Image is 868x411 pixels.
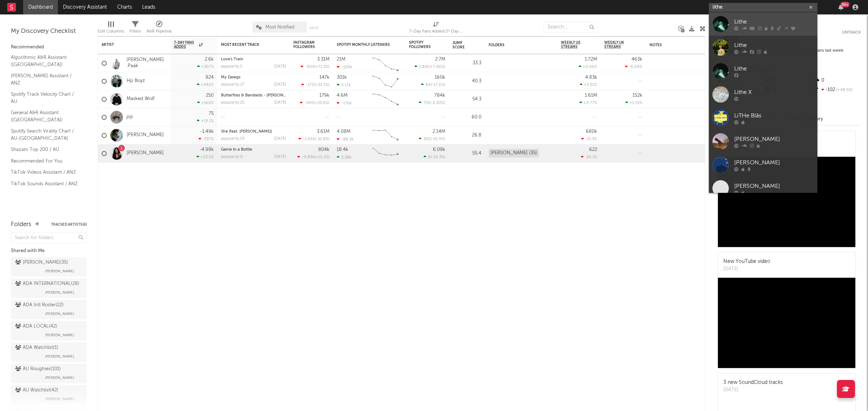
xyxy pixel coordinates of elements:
[419,100,445,105] div: ( )
[709,3,817,12] input: Search for artists
[337,93,348,98] div: 4.6M
[369,126,402,144] svg: Chart title
[127,114,133,120] a: joji
[424,155,445,159] div: ( )
[432,83,444,87] span: -17.6 %
[581,137,597,141] div: -15.3 %
[11,72,80,87] a: [PERSON_NAME] Assistant / ANZ
[11,27,87,36] div: My Discovery Checklist
[197,118,214,123] div: +19.1 %
[11,342,87,362] a: ADA Watchlist(1)[PERSON_NAME]
[11,385,87,404] a: AU Watchlist(42)[PERSON_NAME]
[11,127,80,142] a: Spotify Search Virality Chart / AU-[GEOGRAPHIC_DATA]
[45,288,74,297] span: [PERSON_NAME]
[221,57,286,61] div: Love's Train
[581,155,597,159] div: -24.1 %
[650,43,722,47] div: Notes
[452,41,471,49] div: Jump Score
[221,148,252,152] a: Genie In a Bottle
[15,301,64,310] div: ADA Intl Roster ( 22 )
[11,180,80,188] a: TikTok Sounds Assistant / ANZ
[723,265,770,273] div: [DATE]
[734,64,814,73] div: Lithe
[11,146,80,153] a: Shazam Top 200 / AU
[127,57,167,69] a: [PERSON_NAME] .Paak
[200,129,214,134] div: -1.49k
[300,100,329,105] div: ( )
[369,144,402,163] svg: Chart title
[452,77,481,86] div: 40.3
[315,83,328,87] span: +32.5 %
[127,78,145,84] a: Hp Boyz
[433,129,445,134] div: 2.14M
[305,101,314,105] span: -340
[452,149,481,158] div: 55.4
[221,43,275,47] div: Most Recent Track
[221,130,272,134] a: She (feat. [PERSON_NAME])
[561,40,586,49] span: Weekly US Streams
[319,75,329,80] div: 147k
[316,137,328,141] span: -21.8 %
[435,75,445,80] div: 160k
[15,386,58,395] div: AU Watchlist ( 42 )
[585,57,597,62] div: 1.72M
[452,131,481,140] div: 26.8
[452,113,481,122] div: 60.0
[723,386,783,394] div: [DATE]
[709,153,817,177] a: [PERSON_NAME]
[196,155,214,159] div: +23.2 %
[45,373,74,382] span: [PERSON_NAME]
[604,40,631,49] span: Weekly UK Streams
[424,101,430,105] span: 725
[734,88,814,96] div: Lithe X
[305,65,314,69] span: -954
[11,233,87,243] input: Search for folders...
[489,149,539,157] div: [PERSON_NAME] (35)
[15,343,58,352] div: ADA Watchlist ( 1 )
[435,57,445,62] div: 2.7M
[631,57,642,62] div: 463k
[841,2,850,7] div: 99 +
[586,129,597,134] div: 680k
[709,106,817,130] a: LiTHe Blås
[274,155,286,159] div: [DATE]
[709,177,817,200] a: [PERSON_NAME]
[129,27,141,36] div: Filters
[309,26,319,30] button: Save
[221,137,244,141] div: popularity: 53
[544,22,598,33] input: Search...
[813,85,861,95] div: -102
[734,182,814,190] div: [PERSON_NAME]
[129,18,141,39] div: Filters
[337,101,352,105] div: -176k
[432,155,444,159] span: -14.3 %
[11,278,87,298] a: ADA INTERNATIONAL(28)[PERSON_NAME]
[102,43,156,47] div: Artist
[199,137,214,141] div: -337 %
[15,258,68,267] div: [PERSON_NAME] ( 35 )
[15,322,57,331] div: ADA LOCAL ( 42 )
[45,267,74,276] span: [PERSON_NAME]
[424,137,430,141] span: 302
[337,155,352,160] div: 2.38k
[274,101,286,105] div: [DATE]
[430,65,444,69] span: +7.06 %
[221,57,243,61] a: Love's Train
[337,147,348,152] div: 18.4k
[306,83,314,87] span: -172
[734,111,814,120] div: LiTHe Blås
[317,57,329,62] div: 3.31M
[580,82,597,87] div: +2.01 %
[318,147,329,152] div: 804k
[146,18,172,39] div: A&R Pipeline
[579,64,597,69] div: +0.06 %
[489,43,543,47] div: Folders
[298,137,329,141] div: ( )
[337,65,352,69] div: -109k
[205,75,214,80] div: 924
[197,100,214,105] div: +160 %
[274,137,286,141] div: [DATE]
[734,158,814,167] div: [PERSON_NAME]
[45,352,74,361] span: [PERSON_NAME]
[221,130,286,134] div: She (feat. Kurtis Wells)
